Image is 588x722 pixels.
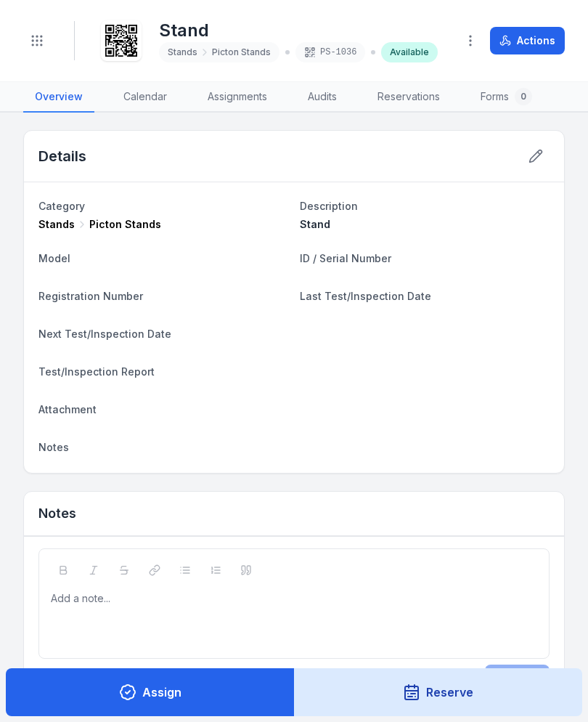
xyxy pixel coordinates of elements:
a: Calendar [112,82,179,113]
span: Next Test/Inspection Date [38,328,171,340]
span: Last Test/Inspection Date [300,290,431,302]
a: Overview [23,82,94,113]
span: Model [38,252,70,264]
span: Registration Number [38,290,143,302]
button: Reserve [294,668,583,716]
button: Actions [490,27,565,54]
div: 0 [515,88,532,105]
div: PS-1036 [295,42,365,62]
span: Picton Stands [212,46,271,58]
span: Test/Inspection Report [38,365,155,378]
a: Reservations [366,82,452,113]
a: Audits [296,82,348,113]
button: Assign [6,668,295,716]
span: ID / Serial Number [300,252,391,264]
span: Attachment [38,403,97,415]
span: Stands [168,46,197,58]
a: Assignments [196,82,279,113]
span: Category [38,200,85,212]
h1: Stand [159,19,438,42]
h3: Notes [38,503,76,524]
a: Forms0 [469,82,544,113]
div: Available [381,42,438,62]
h2: Details [38,146,86,166]
span: Stand [300,218,330,230]
span: Notes [38,441,69,453]
button: Toggle navigation [23,27,51,54]
span: Picton Stands [89,217,161,232]
span: Description [300,200,358,212]
span: Stands [38,217,75,232]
